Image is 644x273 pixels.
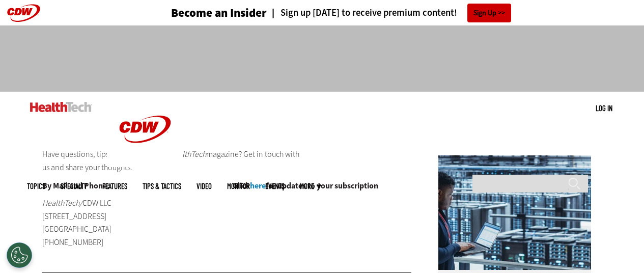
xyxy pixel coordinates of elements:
[438,155,591,270] img: engineer with laptop overlooking data center
[171,7,267,19] h3: Become an Insider
[467,4,511,22] a: Sign Up
[596,103,612,114] div: User menu
[133,7,267,19] a: Become an Insider
[42,197,167,249] p: CDW LLC [STREET_ADDRESS] [GEOGRAPHIC_DATA] [PHONE_NUMBER]
[227,182,250,190] a: MonITor
[107,92,183,167] img: Home
[197,182,212,190] a: Video
[7,242,32,268] div: Cookies Settings
[300,182,321,190] span: More
[27,182,45,190] span: Topics
[267,8,457,18] a: Sign up [DATE] to receive premium content!
[7,242,32,268] button: Open Preferences
[30,102,92,112] img: Home
[61,182,87,190] span: Specialty
[143,182,181,190] a: Tips & Tactics
[596,103,612,113] a: Log in
[102,182,127,190] a: Features
[137,36,508,81] iframe: advertisement
[265,182,285,190] a: Events
[107,159,183,170] a: CDW
[42,198,82,208] em: HealthTech/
